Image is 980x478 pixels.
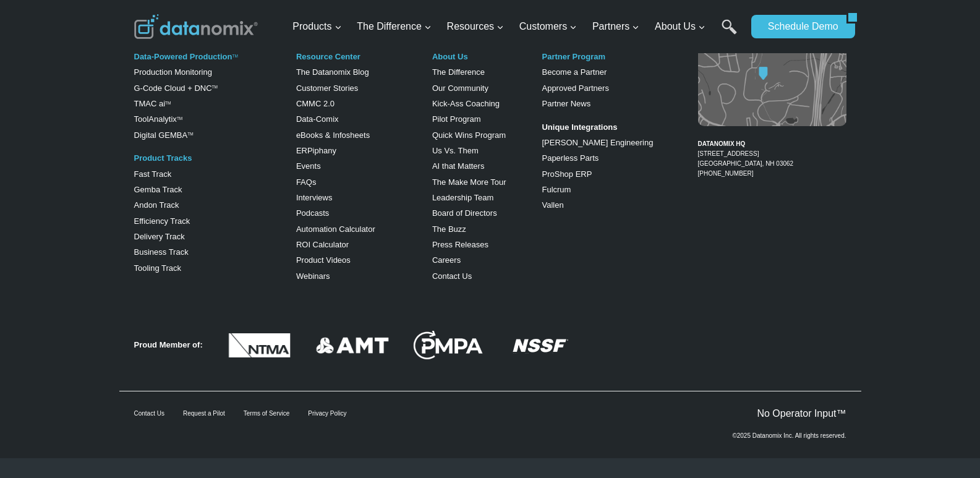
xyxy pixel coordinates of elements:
a: The Buzz [432,224,466,234]
a: The Make More Tour [432,177,506,187]
a: Terms of Service [244,410,289,417]
span: Resources [447,19,504,35]
sup: TM [187,132,193,136]
span: Customers [519,19,577,35]
a: CMMC 2.0 [296,99,334,108]
a: Paperless Parts [542,153,599,163]
a: Podcasts [296,208,329,218]
a: Contact Us [432,271,472,281]
a: Fast Track [134,169,172,179]
a: Partner Program [542,52,605,61]
a: Andon Track [134,200,179,210]
a: TMAC aiTM [134,99,171,108]
a: ToolAnalytix [134,114,177,124]
a: Privacy Policy [308,410,346,417]
a: Product Videos [296,255,351,265]
a: Press Releases [432,240,488,249]
a: About Us [432,52,468,61]
iframe: Popup CTA [6,240,205,472]
a: Approved Partners [542,83,608,93]
a: The Difference [432,67,485,77]
a: Careers [432,255,461,265]
a: ERPiphany [296,146,336,155]
a: TM [177,116,182,121]
a: TM [232,54,237,58]
a: FAQs [296,177,317,187]
strong: DATANOMIX HQ [698,140,746,147]
a: Request a Pilot [183,410,225,417]
a: Board of Directors [432,208,497,218]
a: Delivery Track [134,232,185,241]
a: Interviews [296,193,333,202]
a: AI that Matters [432,161,485,171]
a: No Operator Input™ [757,408,846,419]
a: Fulcrum [542,185,571,194]
a: Events [296,161,321,171]
a: Data-Comix [296,114,339,124]
a: Gemba Track [134,185,182,194]
a: Automation Calculator [296,224,375,234]
span: Products [292,19,341,35]
sup: TM [165,101,171,105]
a: [PERSON_NAME] Engineering [542,138,653,147]
a: Production Monitoring [134,67,212,77]
a: Pilot Program [432,114,481,124]
a: eBooks & Infosheets [296,130,370,140]
figcaption: [PHONE_NUMBER] [698,129,846,179]
a: Become a Partner [542,67,607,77]
img: Datanomix map image [698,33,846,126]
a: Product Tracks [134,153,192,163]
img: Datanomix [134,14,258,39]
nav: Primary Navigation [288,7,745,47]
a: Search [722,19,737,47]
a: [STREET_ADDRESS][GEOGRAPHIC_DATA], NH 03062 [698,150,794,167]
a: G-Code Cloud + DNCTM [134,83,218,93]
span: About Us [655,19,705,35]
a: Customer Stories [296,83,358,93]
a: Partner News [542,99,590,108]
strong: Unique Integrations [542,122,617,132]
a: Our Community [432,83,488,93]
span: The Difference [357,19,432,35]
a: Data-Powered Production [134,52,232,61]
span: Partners [592,19,639,35]
a: ROI Calculator [296,240,349,249]
a: Kick-Ass Coaching [432,99,500,108]
a: Vallen [542,200,563,210]
a: Leadership Team [432,193,494,202]
a: ProShop ERP [542,169,592,179]
a: Efficiency Track [134,216,190,226]
a: Us Vs. Them [432,146,479,155]
p: ©2025 Datanomix Inc. All rights reserved. [732,433,846,439]
a: Digital GEMBATM [134,130,194,140]
sup: TM [212,85,218,89]
a: The Datanomix Blog [296,67,369,77]
a: Webinars [296,271,330,281]
a: Quick Wins Program [432,130,506,140]
a: Resource Center [296,52,360,61]
a: Schedule Demo [751,15,846,38]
